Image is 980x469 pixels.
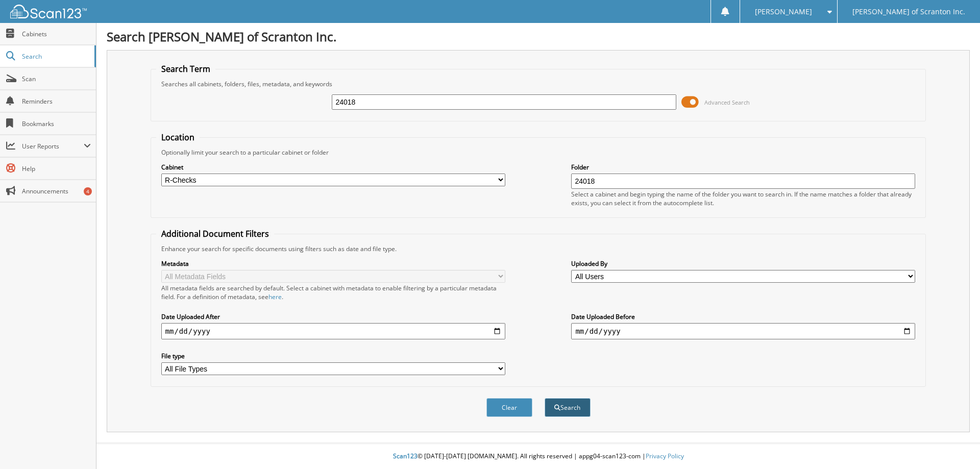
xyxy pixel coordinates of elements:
[571,259,915,268] label: Uploaded By
[161,284,505,301] div: All metadata fields are searched by default. Select a cabinet with metadata to enable filtering b...
[22,30,91,38] span: Cabinets
[571,323,915,339] input: end
[161,163,505,171] label: Cabinet
[84,187,92,195] div: 4
[755,9,812,15] span: [PERSON_NAME]
[161,323,505,339] input: start
[156,63,215,75] legend: Search Term
[156,132,200,143] legend: Location
[486,398,532,417] button: Clear
[22,97,91,106] span: Reminders
[22,75,91,83] span: Scan
[268,292,282,301] a: here
[22,119,91,128] span: Bookmarks
[571,312,915,321] label: Date Uploaded Before
[22,52,89,61] span: Search
[22,164,91,173] span: Help
[10,5,87,18] img: scan123-logo-white.svg
[156,244,921,253] div: Enhance your search for specific documents using filters such as date and file type.
[96,444,980,469] div: © [DATE]-[DATE] [DOMAIN_NAME]. All rights reserved | appg04-scan123-com |
[161,352,505,360] label: File type
[156,80,921,88] div: Searches all cabinets, folders, files, metadata, and keywords
[22,187,91,195] span: Announcements
[22,142,84,151] span: User Reports
[545,398,591,417] button: Search
[571,163,915,171] label: Folder
[852,9,965,15] span: [PERSON_NAME] of Scranton Inc.
[704,98,750,106] span: Advanced Search
[393,452,418,460] span: Scan123
[156,148,921,157] div: Optionally limit your search to a particular cabinet or folder
[571,190,915,207] div: Select a cabinet and begin typing the name of the folder you want to search in. If the name match...
[161,259,505,268] label: Metadata
[156,228,274,239] legend: Additional Document Filters
[646,452,684,460] a: Privacy Policy
[107,28,970,45] h1: Search [PERSON_NAME] of Scranton Inc.
[161,312,505,321] label: Date Uploaded After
